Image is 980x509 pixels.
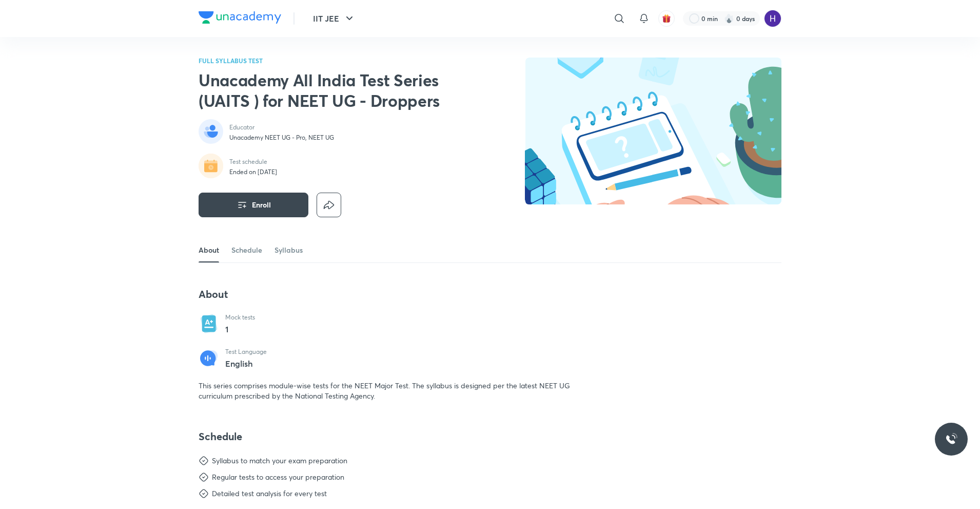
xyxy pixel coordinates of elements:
[199,238,219,262] a: About
[724,13,734,24] img: streak
[212,456,347,466] div: Syllabus to match your exam preparation
[231,238,262,262] a: Schedule
[945,433,957,445] img: ttu
[307,8,362,29] button: IIT JEE
[225,313,255,322] p: Mock tests
[199,381,570,401] span: This series comprises module-wise tests for the NEET Major Test. The syllabus is designed per the...
[275,238,303,262] a: Syllabus
[199,430,584,443] h4: Schedule
[199,58,461,64] p: FULL SYLLABUS TEST
[225,323,255,335] p: 1
[662,14,671,23] img: avatar
[199,70,461,111] h2: Unacademy All India Test Series (UAITS ) for NEET UG - Droppers
[212,472,344,482] div: Regular tests to access your preparation
[225,348,267,356] p: Test Language
[199,288,584,301] h4: About
[199,11,281,24] img: Company Logo
[252,200,271,210] span: Enroll
[229,123,334,131] p: Educator
[229,158,277,166] p: Test schedule
[199,193,308,217] button: Enroll
[199,11,281,26] a: Company Logo
[658,10,675,27] button: avatar
[225,359,267,368] p: English
[229,168,277,176] p: Ended on [DATE]
[764,10,781,27] img: Hitesh Maheshwari
[229,134,334,142] p: Unacademy NEET UG - Pro, NEET UG
[212,488,327,499] div: Detailed test analysis for every test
